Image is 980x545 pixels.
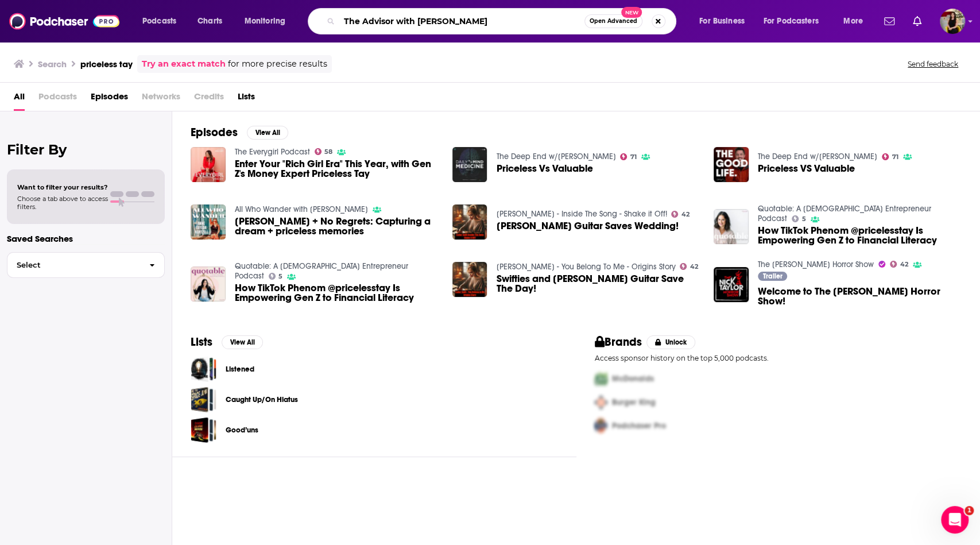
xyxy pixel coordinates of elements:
span: More [843,13,863,29]
span: For Business [699,13,745,29]
a: Taylor's Guitar Saves Wedding! [452,204,487,239]
span: Charts [197,13,222,29]
span: 5 [278,274,282,279]
a: 58 [315,148,333,155]
img: Priceless Vs Valuable [452,147,487,182]
a: How TikTok Phenom @pricelesstay Is Empowering Gen Z to Financial Literacy [235,283,439,303]
a: How TikTok Phenom @pricelesstay Is Empowering Gen Z to Financial Literacy [758,226,962,245]
a: ListsView All [191,335,263,349]
a: Enter Your "Rich Girl Era" This Year, with Gen Z's Money Expert Priceless Tay [191,147,226,182]
a: The Deep End w/Taylor Welch [496,152,615,161]
a: Good’uns [191,417,216,443]
span: Trailer [763,273,783,280]
span: 42 [681,212,690,217]
a: Episodes [91,87,128,111]
img: Podchaser - Follow, Share and Rate Podcasts [9,10,119,32]
p: Saved Searches [7,233,165,244]
button: View All [247,126,288,140]
button: open menu [237,12,300,30]
img: Third Pro Logo [590,414,612,438]
span: Want to filter your results? [17,183,108,191]
span: [PERSON_NAME] + No Regrets: Capturing a dream + priceless memories [235,217,439,236]
span: Networks [142,87,180,111]
img: First Pro Logo [590,367,612,391]
a: Listened [191,356,216,382]
span: 71 [892,154,898,160]
a: Priceless Vs Valuable [496,164,592,173]
span: Logged in as cassey [940,9,965,34]
a: All Who Wander with Anne Taylor Hartzell [235,204,368,214]
span: For Podcasters [764,13,819,29]
a: 71 [620,153,637,160]
span: Podchaser Pro [612,421,666,431]
button: Show profile menu [940,9,965,34]
a: 71 [882,153,898,160]
img: How TikTok Phenom @pricelesstay Is Empowering Gen Z to Financial Literacy [191,266,226,302]
span: 42 [690,264,698,269]
h2: Episodes [191,125,238,140]
button: Select [7,252,165,278]
span: Choose a tab above to access filters. [17,195,108,211]
a: The Nick Taylor Horror Show [758,260,874,269]
span: 42 [900,262,908,267]
button: Send feedback [904,59,962,69]
button: Unlock [646,335,695,349]
h2: Filter By [7,141,165,158]
a: Charts [190,12,229,30]
button: Open AdvancedNew [584,14,642,28]
a: The Deep End w/Taylor Welch [758,152,877,161]
a: The Everygirl Podcast [235,147,310,157]
img: Priceless VS Valuable [714,147,749,182]
span: 58 [324,149,332,154]
span: Caught Up/On Hiatus [191,386,216,412]
div: Search podcasts, credits, & more... [319,8,687,34]
img: Nicole + No Regrets: Capturing a dream + priceless memories [191,204,226,239]
span: [PERSON_NAME] Guitar Saves Wedding! [496,221,678,231]
span: Monitoring [245,13,285,29]
a: 5 [792,215,806,222]
h3: priceless tay [80,59,133,69]
span: McDonalds [612,374,654,384]
a: 42 [671,211,690,218]
a: All [14,87,25,111]
input: Search podcasts, credits, & more... [339,12,584,30]
img: Welcome to The Nick Taylor Horror Show! [714,267,749,302]
a: How TikTok Phenom @pricelesstay Is Empowering Gen Z to Financial Literacy [714,209,749,244]
a: Try an exact match [142,57,226,71]
span: Podcasts [38,87,77,111]
img: Second Pro Logo [590,391,612,414]
h3: Search [38,59,67,69]
button: open menu [835,12,877,30]
img: Swifties and Taylor's Guitar Save The Day! [452,262,487,297]
span: for more precise results [228,57,327,71]
a: Show notifications dropdown [880,11,899,31]
button: View All [222,335,263,349]
button: open menu [691,12,759,30]
a: Enter Your "Rich Girl Era" This Year, with Gen Z's Money Expert Priceless Tay [235,159,439,179]
span: 5 [802,217,806,222]
span: New [621,7,642,18]
a: Lists [238,87,255,111]
span: Credits [194,87,224,111]
span: Burger King [612,397,656,407]
a: Priceless VS Valuable [758,164,855,173]
a: Good’uns [226,424,258,436]
a: Listened [226,363,254,376]
h2: Lists [191,335,212,349]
